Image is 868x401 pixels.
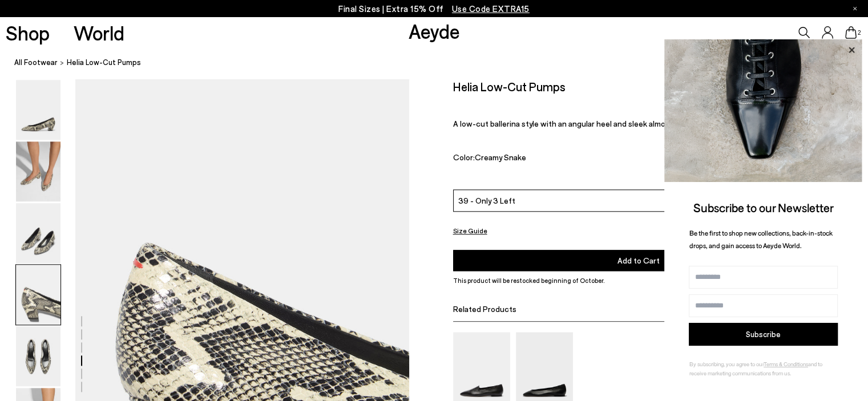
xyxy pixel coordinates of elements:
[16,80,60,140] img: Helia Low-Cut Pumps - Image 1
[453,250,825,271] button: Add to Cart
[16,141,60,201] img: Helia Low-Cut Pumps - Image 2
[458,195,515,206] span: 39 - Only 3 Left
[14,57,58,69] a: All Footwear
[74,23,124,43] a: World
[857,30,862,36] span: 2
[689,361,764,367] span: By subscribing, you agree to our
[689,323,838,346] button: Subscribe
[453,303,516,313] span: Related Products
[14,48,868,79] nav: breadcrumb
[16,203,60,263] img: Helia Low-Cut Pumps - Image 3
[16,265,60,325] img: Helia Low-Cut Pumps - Image 4
[693,200,834,214] span: Subscribe to our Newsletter
[689,229,833,250] span: Be the first to shop new collections, back-in-stock drops, and gain access to Aeyde World.
[664,39,862,182] img: ca3f721fb6ff708a270709c41d776025.jpg
[453,119,825,128] p: A low-cut ballerina style with an angular heel and sleek almond-shaped toe that flatters the foot.
[409,19,460,43] a: Aeyde
[16,326,60,386] img: Helia Low-Cut Pumps - Image 5
[453,224,487,238] button: Size Guide
[6,23,50,43] a: Shop
[764,361,808,367] a: Terms & Conditions
[453,152,724,165] div: Color:
[845,26,857,39] a: 2
[67,57,141,69] span: Helia Low-Cut Pumps
[452,3,530,14] span: Navigate to /collections/ss25-final-sizes
[617,256,660,265] span: Add to Cart
[338,2,530,16] p: Final Sizes | Extra 15% Off
[475,152,526,162] span: Creamy Snake
[453,79,566,94] h2: Helia Low-Cut Pumps
[453,276,825,286] p: This product will be restocked beginning of October.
